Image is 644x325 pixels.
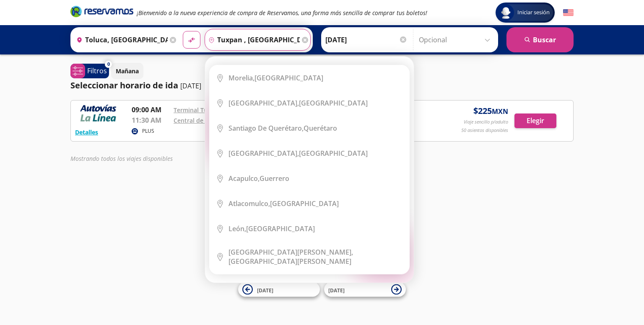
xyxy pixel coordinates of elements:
[229,174,289,183] div: Guerrero
[419,29,494,50] input: Opcional
[229,149,299,158] b: [GEOGRAPHIC_DATA],
[229,224,246,233] b: León,
[464,119,508,126] p: Viaje sencillo p/adulto
[174,106,270,114] a: Terminal Tuxpan Michoacan GHO
[107,61,110,68] span: 0
[229,174,260,183] b: Acapulco,
[142,127,154,135] p: PLUS
[111,63,143,79] button: Mañana
[506,27,574,52] button: Buscar
[238,282,320,297] button: [DATE]
[132,105,169,115] p: 09:00 AM
[229,199,339,208] div: [GEOGRAPHIC_DATA]
[174,116,236,124] a: Central de Autobuses
[70,5,133,20] a: Brand Logo
[492,107,508,116] small: MXN
[70,79,178,92] p: Seleccionar horario de ida
[514,8,553,17] span: Iniciar sesión
[229,98,368,108] div: [GEOGRAPHIC_DATA]
[205,29,300,50] input: Buscar Destino
[229,98,299,108] b: [GEOGRAPHIC_DATA],
[324,282,406,297] button: [DATE]
[180,81,201,91] p: [DATE]
[473,105,508,117] span: $ 225
[229,124,337,133] div: Querétaro
[116,67,139,75] p: Mañana
[257,286,273,294] span: [DATE]
[70,155,173,162] em: Mostrando todos los viajes disponibles
[514,113,556,128] button: Elegir
[75,128,98,137] button: Detalles
[229,73,254,83] b: Morelia,
[229,149,368,158] div: [GEOGRAPHIC_DATA]
[70,5,133,18] i: Brand Logo
[229,248,403,266] div: [GEOGRAPHIC_DATA][PERSON_NAME]
[563,8,574,18] button: English
[73,29,168,50] input: Buscar Origen
[461,127,508,134] p: 50 asientos disponibles
[229,124,304,133] b: Santiago de Querétaro,
[137,9,427,17] em: ¡Bienvenido a la nueva experiencia de compra de Reservamos, una forma más sencilla de comprar tus...
[229,199,270,208] b: Atlacomulco,
[325,29,408,50] input: Elegir Fecha
[87,66,107,76] p: Filtros
[75,105,121,121] img: RESERVAMOS
[70,64,109,78] button: 0Filtros
[328,286,345,294] span: [DATE]
[229,224,315,233] div: [GEOGRAPHIC_DATA]
[229,73,323,83] div: [GEOGRAPHIC_DATA]
[132,115,169,125] p: 11:30 AM
[229,248,353,257] b: [GEOGRAPHIC_DATA][PERSON_NAME],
